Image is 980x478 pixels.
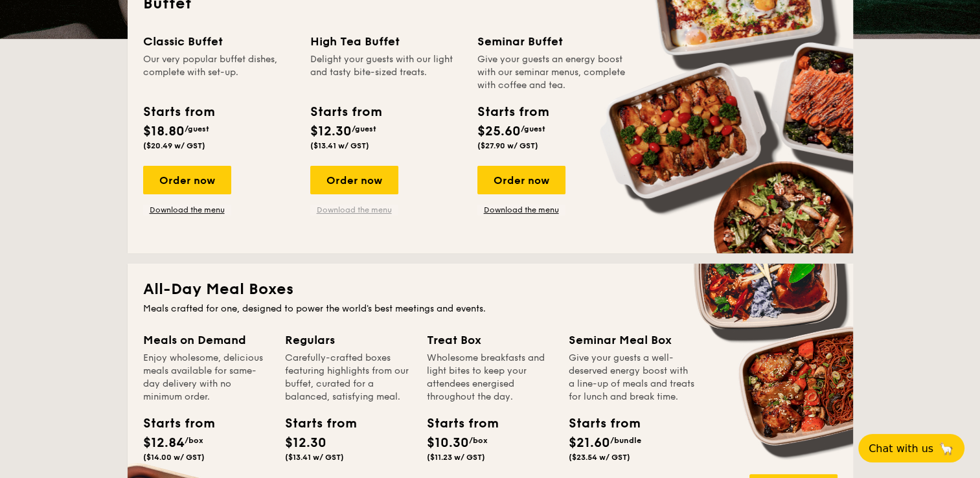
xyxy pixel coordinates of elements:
[310,124,352,139] span: $12.30
[477,141,538,150] span: ($27.90 w/ GST)
[569,435,610,451] span: $21.60
[285,453,344,462] span: ($13.41 w/ GST)
[143,166,231,194] div: Order now
[143,124,185,139] span: $18.80
[143,352,269,404] div: Enjoy wholesome, delicious meals available for same-day delivery with no minimum order.
[610,436,641,445] span: /bundle
[143,102,214,122] div: Starts from
[521,124,545,133] span: /guest
[143,414,201,433] div: Starts from
[143,141,205,150] span: ($20.49 w/ GST)
[427,414,485,433] div: Starts from
[143,331,269,349] div: Meals on Demand
[143,32,295,51] div: Classic Buffet
[285,435,326,451] span: $12.30
[310,141,369,150] span: ($13.41 w/ GST)
[477,205,565,215] a: Download the menu
[143,53,295,92] div: Our very popular buffet dishes, complete with set-up.
[285,414,343,433] div: Starts from
[569,331,695,349] div: Seminar Meal Box
[143,302,838,315] div: Meals crafted for one, designed to power the world's best meetings and events.
[569,352,695,404] div: Give your guests a well-deserved energy boost with a line-up of meals and treats for lunch and br...
[310,53,462,92] div: Delight your guests with our light and tasty bite-sized treats.
[477,124,521,139] span: $25.60
[427,435,469,451] span: $10.30
[310,166,398,194] div: Order now
[469,436,488,445] span: /box
[185,124,209,133] span: /guest
[858,434,964,462] button: Chat with us🦙
[477,102,548,122] div: Starts from
[310,102,381,122] div: Starts from
[185,436,203,445] span: /box
[310,32,462,51] div: High Tea Buffet
[143,453,205,462] span: ($14.00 w/ GST)
[310,205,398,215] a: Download the menu
[427,352,553,404] div: Wholesome breakfasts and light bites to keep your attendees energised throughout the day.
[869,442,933,455] span: Chat with us
[143,279,838,300] h2: All-Day Meal Boxes
[427,331,553,349] div: Treat Box
[427,453,485,462] span: ($11.23 w/ GST)
[285,352,411,404] div: Carefully-crafted boxes featuring highlights from our buffet, curated for a balanced, satisfying ...
[569,414,627,433] div: Starts from
[939,441,954,456] span: 🦙
[477,166,565,194] div: Order now
[477,53,629,92] div: Give your guests an energy boost with our seminar menus, complete with coffee and tea.
[477,32,629,51] div: Seminar Buffet
[143,435,185,451] span: $12.84
[143,205,231,215] a: Download the menu
[569,453,630,462] span: ($23.54 w/ GST)
[352,124,376,133] span: /guest
[285,331,411,349] div: Regulars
